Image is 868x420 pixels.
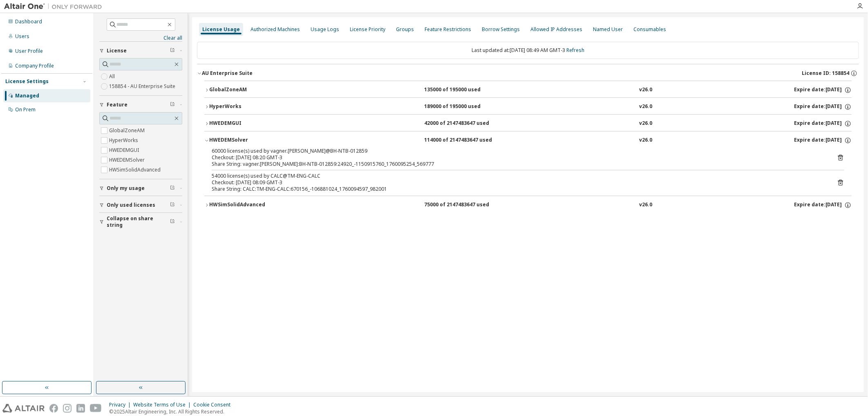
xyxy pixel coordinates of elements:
[15,93,39,99] div: Managed
[794,86,852,94] div: Expire date: [DATE]
[424,103,498,111] div: 189000 of 195000 used
[2,404,45,413] img: altair_logo.svg
[212,161,825,167] div: Share String: vagner.[PERSON_NAME]:BH-NTB-012859:24920_-1150915760_1760095254_569777
[109,408,235,415] p: © 2025 Altair Engineering, Inc. All Rights Reserved.
[99,179,182,197] button: Only my usage
[482,26,520,33] div: Borrow Settings
[209,86,283,94] div: GlobalZoneAM
[209,120,283,127] div: HWEDEMGUI
[99,196,182,214] button: Only used licenses
[49,404,58,413] img: facebook.svg
[209,103,283,111] div: HyperWorks
[212,186,825,192] div: Share String: CALC:TM-ENG-CALC:670156_-106881024_1760094597_982001
[197,64,859,82] button: AU Enterprise SuiteLicense ID: 158854
[170,102,175,108] span: Clear filter
[212,173,825,179] div: 54000 license(s) used by CALC@TM-ENG-CALC
[107,202,155,208] span: Only used licenses
[202,70,253,77] div: AU Enterprise Suite
[566,47,584,54] a: Refresh
[90,404,102,413] img: youtube.svg
[640,86,653,94] div: v26.0
[15,106,36,113] div: On Prem
[197,42,859,59] div: Last updated at: [DATE] 08:49 AM GMT-3
[204,131,852,149] button: HWEDEMSolver114000 of 2147483647 usedv26.0Expire date:[DATE]
[99,213,182,231] button: Collapse on share string
[209,137,283,144] div: HWEDEMSolver
[802,70,849,77] span: License ID: 158854
[424,120,498,127] div: 42000 of 2147483647 used
[99,35,182,41] a: Clear all
[794,137,852,144] div: Expire date: [DATE]
[109,135,140,145] label: HyperWorks
[350,26,385,33] div: License Priority
[4,2,106,11] img: Altair One
[396,26,414,33] div: Groups
[311,26,339,33] div: Usage Logs
[794,103,852,111] div: Expire date: [DATE]
[640,103,653,111] div: v26.0
[107,102,128,108] span: Feature
[15,18,42,25] div: Dashboard
[109,72,116,81] label: All
[63,404,72,413] img: instagram.svg
[109,126,146,135] label: GlobalZoneAM
[170,185,175,192] span: Clear filter
[424,201,498,209] div: 75000 of 2147483647 used
[424,137,498,144] div: 114000 of 2147483647 used
[425,26,471,33] div: Feature Restrictions
[204,81,852,99] button: GlobalZoneAM135000 of 195000 usedv26.0Expire date:[DATE]
[202,26,240,33] div: License Usage
[794,120,852,127] div: Expire date: [DATE]
[99,42,182,60] button: License
[204,98,852,116] button: HyperWorks189000 of 195000 usedv26.0Expire date:[DATE]
[204,115,852,133] button: HWEDEMGUI42000 of 2147483647 usedv26.0Expire date:[DATE]
[530,26,582,33] div: Allowed IP Addresses
[640,201,653,209] div: v26.0
[424,86,498,94] div: 135000 of 195000 used
[794,201,852,209] div: Expire date: [DATE]
[212,179,825,186] div: Checkout: [DATE] 08:09 GMT-3
[209,201,283,209] div: HWSimSolidAdvanced
[133,402,193,408] div: Website Terms of Use
[593,26,623,33] div: Named User
[640,137,653,144] div: v26.0
[212,148,825,154] div: 60000 license(s) used by vagner.[PERSON_NAME]@BH-NTB-012859
[212,154,825,161] div: Checkout: [DATE] 08:20 GMT-3
[107,47,127,54] span: License
[76,404,85,413] img: linkedin.svg
[170,202,175,208] span: Clear filter
[193,402,235,408] div: Cookie Consent
[99,96,182,114] button: Feature
[109,165,162,175] label: HWSimSolidAdvanced
[170,47,175,54] span: Clear filter
[170,219,175,225] span: Clear filter
[633,26,666,33] div: Consumables
[15,63,54,69] div: Company Profile
[251,26,300,33] div: Authorized Machines
[204,196,852,214] button: HWSimSolidAdvanced75000 of 2147483647 usedv26.0Expire date:[DATE]
[109,402,133,408] div: Privacy
[15,48,43,54] div: User Profile
[109,81,177,91] label: 158854 - AU Enterprise Suite
[5,78,49,85] div: License Settings
[107,185,145,192] span: Only my usage
[15,33,29,40] div: Users
[640,120,653,127] div: v26.0
[107,215,170,228] span: Collapse on share string
[109,155,146,165] label: HWEDEMSolver
[109,145,141,155] label: HWEDEMGUI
